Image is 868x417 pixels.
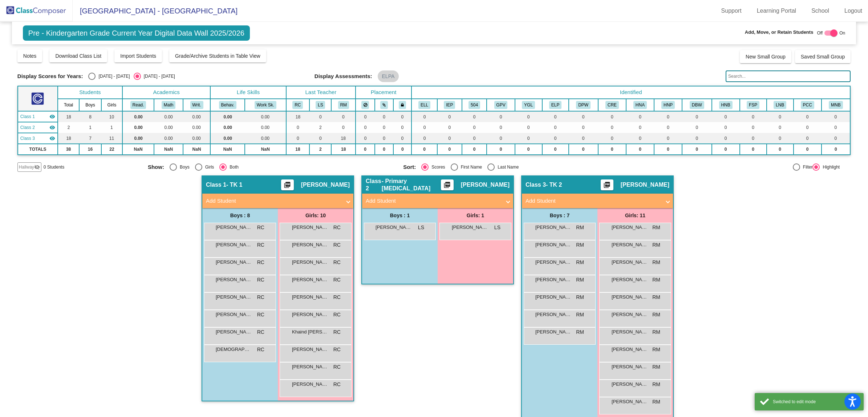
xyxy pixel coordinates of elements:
[286,133,310,144] td: 0
[652,259,660,266] span: RM
[120,53,156,59] span: Import Students
[443,181,451,191] mat-icon: picture_as_pdf
[598,144,626,155] td: 0
[393,99,411,111] th: Keep with teacher
[745,29,814,36] span: Add, Move, or Retain Students
[216,293,252,301] span: [PERSON_NAME]
[612,241,648,248] span: [PERSON_NAME] Villas
[452,224,488,231] span: [PERSON_NAME]
[309,144,331,155] td: 2
[226,181,242,189] span: - TK 1
[817,30,823,36] span: Off
[122,133,154,144] td: 0.00
[598,99,626,111] th: CARE Referral
[101,133,122,144] td: 11
[515,99,542,111] th: Young for Grade Level
[444,101,455,109] button: IEP
[612,224,648,231] span: [PERSON_NAME]
[715,5,747,17] a: Support
[216,259,252,266] span: [PERSON_NAME]
[356,99,375,111] th: Keep away students
[331,99,356,111] th: Rosario Morales
[487,99,515,111] th: Good Parent Volunteer
[18,111,58,122] td: Renee Culp - TK 1
[210,86,286,99] th: Life Skills
[286,122,310,133] td: 0
[542,122,569,133] td: 0
[621,181,669,189] span: [PERSON_NAME]
[626,133,654,144] td: 0
[183,111,211,122] td: 0.00
[462,111,487,122] td: 0
[292,224,328,231] span: [PERSON_NAME]
[603,181,611,191] mat-icon: picture_as_pdf
[183,122,211,133] td: 0.00
[101,122,122,133] td: 1
[283,181,292,191] mat-icon: picture_as_pdf
[154,111,183,122] td: 0.00
[58,99,79,111] th: Total
[712,111,740,122] td: 0
[154,122,183,133] td: 0.00
[806,5,835,17] a: School
[58,144,79,155] td: 38
[122,111,154,122] td: 0.00
[654,133,682,144] td: 0
[740,122,767,133] td: 0
[654,122,682,133] td: 0
[839,5,868,17] a: Logout
[429,164,445,170] div: Scores
[216,276,252,283] span: [PERSON_NAME]
[378,70,399,82] mat-chip: ELPA
[794,133,822,144] td: 0
[569,133,598,144] td: 0
[712,99,740,111] th: High Need Behavior
[576,224,584,231] span: RM
[515,111,542,122] td: 0
[661,101,675,109] button: HNP
[162,101,175,109] button: Math
[515,122,542,133] td: 0
[542,144,569,155] td: 0
[612,259,648,266] span: [PERSON_NAME]
[411,111,437,122] td: 0
[746,54,786,60] span: New Small Group
[487,122,515,133] td: 0
[130,101,146,109] button: Read.
[286,99,310,111] th: Renee Culp
[403,164,416,170] span: Sort:
[362,194,513,208] mat-expansion-panel-header: Add Student
[301,181,350,189] span: [PERSON_NAME]
[245,144,286,155] td: NaN
[626,99,654,111] th: High Needs Academic
[437,111,462,122] td: 0
[79,111,101,122] td: 8
[522,208,597,223] div: Boys : 7
[794,122,822,133] td: 0
[257,241,264,249] span: RC
[309,111,331,122] td: 0
[411,99,437,111] th: English Language Learner
[747,101,759,109] button: FSP
[210,111,245,122] td: 0.00
[382,178,441,192] span: - Primary [MEDICAL_DATA]
[437,144,462,155] td: 0
[569,144,598,155] td: 0
[375,122,393,133] td: 0
[202,164,214,170] div: Girls
[751,5,802,17] a: Learning Portal
[375,99,393,111] th: Keep with students
[740,111,767,122] td: 0
[20,135,35,142] span: Class 3
[487,133,515,144] td: 0
[366,178,382,192] span: Class 2
[462,133,487,144] td: 0
[598,122,626,133] td: 0
[20,124,35,131] span: Class 2
[286,86,356,99] th: Last Teacher
[73,5,238,17] span: [GEOGRAPHIC_DATA] - [GEOGRAPHIC_DATA]
[438,208,513,223] div: Girls: 1
[356,111,375,122] td: 0
[122,122,154,133] td: 0.00
[682,144,711,155] td: 0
